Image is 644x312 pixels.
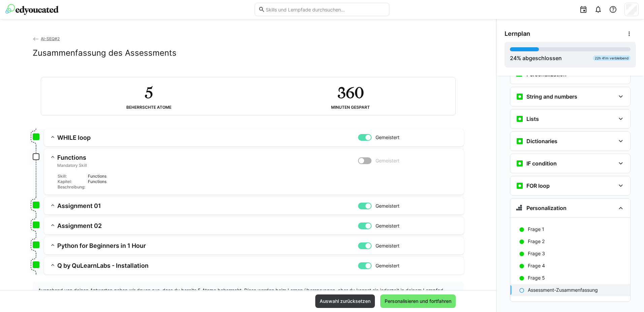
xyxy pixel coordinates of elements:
[376,223,399,229] span: Gemeistert
[526,115,539,122] h3: Lists
[57,242,358,250] h3: Python for Beginners in 1 Hour
[57,222,358,230] h3: Assignment 02
[526,182,550,189] h3: FOR loop
[265,6,386,12] input: Skills und Lernpfade durchsuchen…
[376,203,399,209] span: Gemeistert
[57,163,358,168] span: Mandatory Skill
[528,238,545,245] p: Frage 2
[528,275,545,281] p: Frage 5
[57,154,358,161] h3: Functions
[58,174,85,179] div: Skill:
[319,298,372,305] span: Auswahl zurücksetzen
[337,83,364,102] h2: 360
[145,83,153,102] h2: 5
[58,179,85,184] div: Kapitel:
[510,54,562,62] div: % abgeschlossen
[526,205,567,211] h3: Personalization
[33,48,176,58] h2: Zusammenfassung des Assessments
[126,105,171,110] div: Beherrschte Atome
[57,202,358,210] h3: Assignment 01
[88,174,458,179] div: Functions
[57,134,358,141] h3: WHILE loop
[505,30,530,37] span: Lernplan
[376,134,399,141] span: Gemeistert
[526,160,557,167] h3: IF condition
[526,138,557,145] h3: Dictionaries
[88,179,458,184] div: Functions
[528,226,544,233] p: Frage 1
[376,242,399,249] span: Gemeistert
[57,262,358,269] h3: Q by QuLearnLabs - Installation
[41,36,60,41] span: AI-SEQ#2
[528,262,545,269] p: Frage 4
[384,298,452,305] span: Personalisieren und fortfahren
[593,55,631,61] div: 22h 41m verbleibend
[380,294,456,308] button: Personalisieren und fortfahren
[376,262,399,269] span: Gemeistert
[315,294,375,308] button: Auswahl zurücksetzen
[331,105,370,110] div: Minuten gespart
[376,157,399,164] span: Gemeistert
[528,250,545,257] p: Frage 3
[58,184,85,190] div: Beschreibung:
[33,36,60,41] a: AI-SEQ#2
[510,55,517,61] span: 24
[526,93,577,100] h3: String and numbers
[33,282,464,306] div: Ausgehend von deinen Antworten gehen wir davon aus, dass du bereits 5 Atome beherrscht. Diese wer...
[528,287,598,293] p: Assessment-Zusammenfassung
